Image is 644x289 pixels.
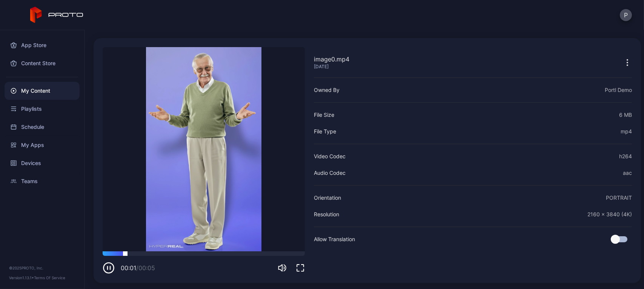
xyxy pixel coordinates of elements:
[5,100,80,118] a: Playlists
[619,152,632,161] div: h264
[314,64,349,70] div: [DATE]
[103,47,305,251] video: Sorry, your browser doesn‘t support embedded videos
[587,210,632,219] div: 2160 x 3840 (4K)
[606,193,632,202] div: PORTRAIT
[5,118,80,136] a: Schedule
[314,110,334,119] div: File Size
[314,168,346,177] div: Audio Codec
[34,275,65,280] a: Terms Of Service
[619,110,632,119] div: 6 MB
[314,127,336,136] div: File Type
[136,264,155,272] span: / 00:05
[605,86,632,95] div: Portl Demo
[314,193,341,202] div: Orientation
[5,136,80,154] a: My Apps
[623,168,632,177] div: aac
[314,152,346,161] div: Video Codec
[5,36,80,54] a: App Store
[314,210,339,219] div: Resolution
[620,9,632,21] button: P
[5,82,80,100] a: My Content
[121,263,155,272] div: 00:01
[314,86,340,95] div: Owned By
[314,235,355,244] div: Allow Translation
[5,154,80,172] a: Devices
[314,55,349,64] div: image0.mp4
[5,54,80,72] a: Content Store
[5,172,80,190] a: Teams
[621,127,632,136] div: mp4
[9,265,75,271] div: © 2025 PROTO, Inc.
[9,275,34,280] span: Version 1.13.1 •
